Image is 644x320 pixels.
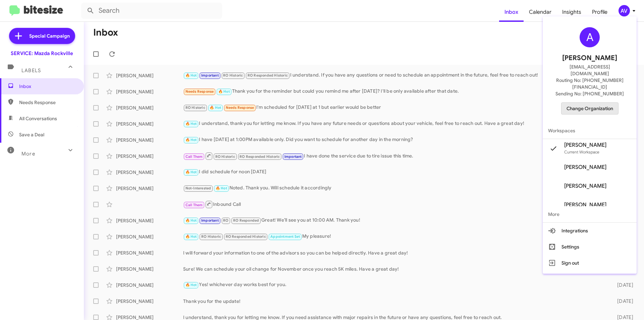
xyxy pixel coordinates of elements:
span: [EMAIL_ADDRESS][DOMAIN_NAME] [551,63,629,77]
button: Change Organization [561,102,619,115]
button: Integrations [543,223,637,239]
span: [PERSON_NAME] [564,201,606,208]
div: A [580,27,600,47]
span: [PERSON_NAME] [564,183,606,189]
button: Settings [543,239,637,255]
span: [PERSON_NAME] [564,164,606,171]
span: Routing No: [PHONE_NUMBER][FINANCIAL_ID] [551,77,629,90]
button: Sign out [543,255,637,271]
span: Workspaces [543,123,637,139]
span: Current Workspace [564,149,599,154]
span: Sending No: [PHONE_NUMBER] [555,90,624,97]
span: More [543,206,637,222]
span: [PERSON_NAME] [562,53,617,63]
span: Change Organization [567,103,613,114]
span: [PERSON_NAME] [564,142,606,148]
